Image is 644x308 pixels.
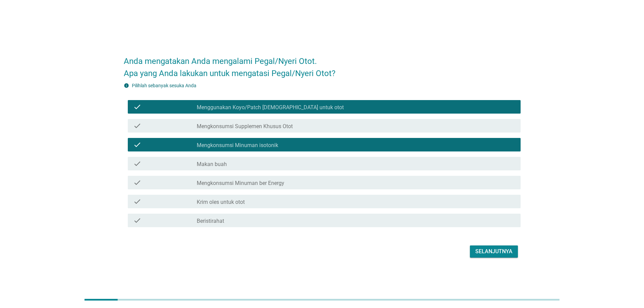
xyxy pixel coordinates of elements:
label: Mengkonsumsi Supplemen Khusus Otot [197,123,293,130]
div: Selanjutnya [475,247,512,256]
label: Mengkonsumsi Minuman isotonik [197,142,278,149]
button: Selanjutnya [470,245,518,258]
i: check [133,160,141,168]
i: check [133,122,141,130]
label: Krim oles untuk otot [197,199,245,206]
i: check [133,103,141,111]
label: Pilihlah sebanyak sesuka Anda [132,83,196,88]
h2: Anda mengatakan Anda mengalami Pegal/Nyeri Otot. Apa yang Anda lakukan untuk mengatasi Pegal/Nyer... [124,48,521,79]
label: Makan buah [197,161,227,168]
label: Mengkonsumsi Minuman ber Energy [197,180,284,187]
label: Menggunakan Koyo/Patch [DEMOGRAPHIC_DATA] untuk otot [197,104,344,111]
i: info [124,83,129,88]
i: check [133,216,141,224]
label: Beristirahat [197,218,224,224]
i: check [133,141,141,149]
i: check [133,197,141,206]
i: check [133,179,141,187]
